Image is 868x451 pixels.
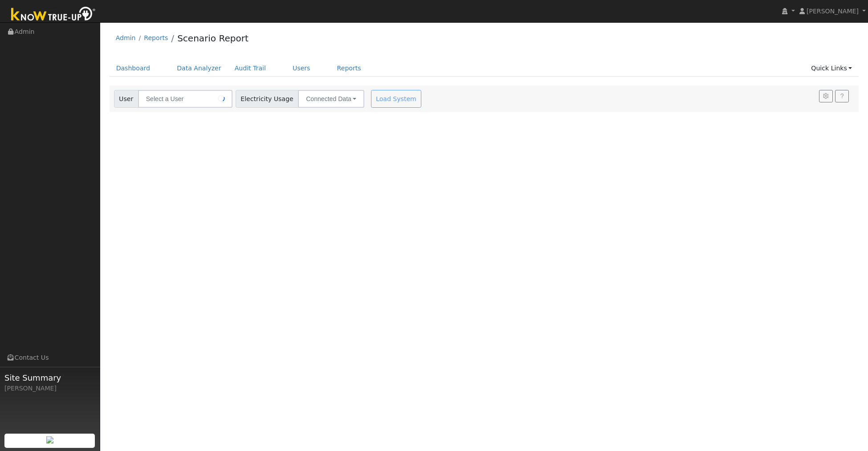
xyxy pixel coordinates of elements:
[170,60,228,77] a: Data Analyzer
[330,60,368,77] a: Reports
[144,34,168,41] a: Reports
[177,33,249,44] a: Scenario Report
[4,384,95,393] div: [PERSON_NAME]
[835,90,849,102] a: Help Link
[114,90,139,108] span: User
[110,60,157,77] a: Dashboard
[46,436,53,443] img: retrieve
[7,5,100,25] img: Know True-Up
[807,8,859,15] span: [PERSON_NAME]
[228,60,273,77] a: Audit Trail
[286,60,317,77] a: Users
[298,90,364,108] button: Connected Data
[236,90,298,108] span: Electricity Usage
[138,90,232,108] input: Select a User
[4,372,95,384] span: Site Summary
[804,60,859,77] a: Quick Links
[819,90,833,102] button: Settings
[116,34,136,41] a: Admin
